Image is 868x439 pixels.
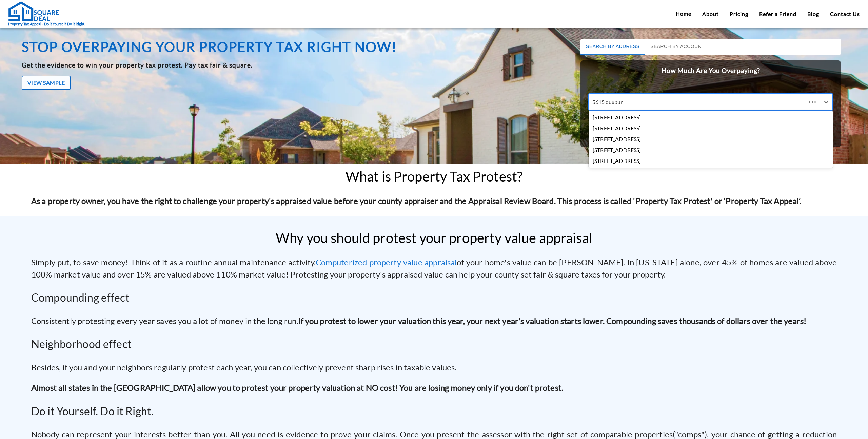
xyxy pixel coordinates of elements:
[31,361,837,374] p: Besides, if you and your neighbors regularly protest each year, you can collectively prevent shar...
[22,76,71,90] button: View Sample
[31,315,837,327] p: Consistently protesting every year saves you a lot of money in the long run.
[580,60,841,81] h2: How Much Are You Overpaying?
[31,289,837,306] h2: Compounding effect
[589,155,833,166] div: [STREET_ADDRESS]
[676,9,691,18] a: Home
[830,10,860,18] a: Contact Us
[589,145,833,155] div: [STREET_ADDRESS]
[298,316,806,326] strong: If you protest to lower your valuation this year, your next year's valuation starts lower. Compou...
[8,1,85,27] a: Property Tax Appeal - Do it Yourself. Do it Right.
[31,336,837,352] h2: Neighborhood effect
[8,1,59,21] img: Square Deal
[702,10,719,18] a: About
[580,39,645,55] button: Search by Address
[346,171,522,183] h2: What is Property Tax Protest?
[589,123,833,134] div: [STREET_ADDRESS]
[22,61,253,69] b: Get the evidence to win your property tax protest. Pay tax fair & square.
[31,256,837,281] p: Simply put, to save money! Think of it as a routine annual maintenance activity. of your home's v...
[31,403,837,419] h2: Do it Yourself. Do it Right.
[22,39,499,55] h1: Stop overpaying your property tax right now!
[730,10,748,18] a: Pricing
[276,232,592,244] h2: Why you should protest your property value appraisal
[31,383,563,393] b: Almost all states in the [GEOGRAPHIC_DATA] allow you to protest your property valuation at NO cos...
[645,39,710,55] button: Search by Account
[316,257,457,267] a: Computerized property value appraisal
[807,10,819,18] a: Blog
[589,112,833,123] div: [STREET_ADDRESS]
[31,196,802,206] strong: As a property owner, you have the right to challenge your property's appraised value before your ...
[759,10,796,18] a: Refer a Friend
[580,39,841,55] div: basic tabs example
[589,134,833,145] div: [STREET_ADDRESS]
